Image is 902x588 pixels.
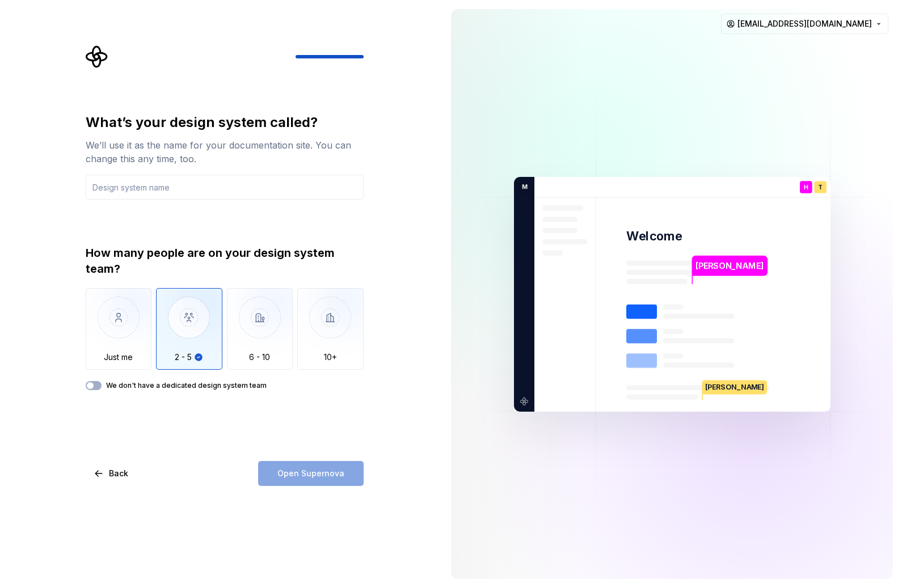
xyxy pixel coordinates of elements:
[86,45,108,68] svg: Supernova Logo
[518,181,528,192] p: M
[626,228,682,244] p: Welcome
[86,138,364,166] div: We’ll use it as the name for your documentation site. You can change this any time, too.
[106,381,267,390] label: We don't have a dedicated design system team
[86,245,364,277] div: How many people are on your design system team?
[721,14,888,34] button: [EMAIL_ADDRESS][DOMAIN_NAME]
[803,184,808,190] p: H
[696,259,764,272] p: [PERSON_NAME]
[86,461,138,486] button: Back
[737,18,872,29] span: [EMAIL_ADDRESS][DOMAIN_NAME]
[86,175,364,200] input: Design system name
[814,181,827,193] div: T
[109,468,128,479] span: Back
[703,380,767,394] p: [PERSON_NAME]
[86,113,364,132] div: What’s your design system called?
